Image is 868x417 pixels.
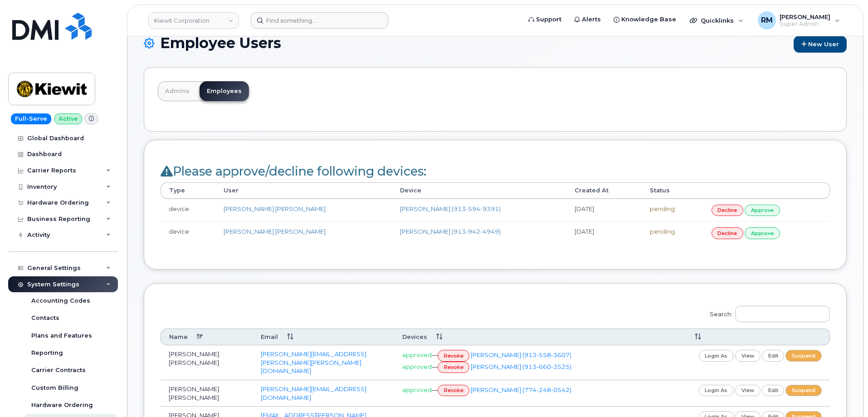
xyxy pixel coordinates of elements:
[536,15,561,24] span: Support
[607,10,683,29] a: Knowledge Base
[566,199,642,221] td: [DATE]
[394,329,678,345] th: Devices: activate to sort column ascending
[678,329,830,345] th: : activate to sort column ascending
[745,227,780,239] a: approve
[224,228,326,235] a: [PERSON_NAME].[PERSON_NAME]
[704,300,830,325] label: Search:
[701,17,734,24] span: Quicklinks
[735,350,761,361] a: view
[751,11,846,29] div: Rachel Miller
[402,351,432,358] span: approved
[438,385,470,396] a: revoke
[161,345,253,380] td: [PERSON_NAME].[PERSON_NAME]
[785,350,822,361] a: suspend
[224,205,326,212] a: [PERSON_NAME].[PERSON_NAME]
[161,380,253,407] td: [PERSON_NAME].[PERSON_NAME]
[699,385,734,396] a: login as
[566,221,642,244] td: [DATE]
[829,378,861,410] iframe: Messenger Launcher
[392,182,566,199] th: Device
[762,385,785,396] a: edit
[642,199,703,221] td: pending
[735,385,761,396] a: view
[438,362,470,373] a: revoke
[699,350,734,361] a: login as
[402,386,432,393] span: approved
[683,11,750,29] div: Quicklinks
[161,199,215,221] td: device
[471,351,571,358] a: [PERSON_NAME] (913-558-3607)
[394,345,678,380] td: — —
[158,81,197,101] a: Admins
[261,385,366,401] a: [PERSON_NAME][EMAIL_ADDRESS][DOMAIN_NAME]
[735,306,830,322] input: Search:
[568,10,607,29] a: Alerts
[712,205,744,216] a: decline
[582,15,601,24] span: Alerts
[402,363,432,370] span: approved
[148,12,239,29] a: Kiewit Corporation
[144,35,847,53] h1: Employee Users
[161,329,253,345] th: Name: activate to sort column descending
[785,385,822,396] a: suspend
[471,386,571,393] a: [PERSON_NAME] (774-248-0542)
[200,81,249,101] a: Employees
[215,182,392,199] th: User
[400,228,501,235] a: [PERSON_NAME] (913-942-4949)
[566,182,642,199] th: Created At
[642,182,703,199] th: Status
[761,15,773,26] span: RM
[745,205,780,216] a: approve
[642,221,703,244] td: pending
[400,205,501,212] a: [PERSON_NAME] (913-594-9391)
[261,350,366,374] a: [PERSON_NAME][EMAIL_ADDRESS][PERSON_NAME][PERSON_NAME][DOMAIN_NAME]
[762,350,785,361] a: edit
[161,182,215,199] th: Type
[438,350,470,361] a: revoke
[522,10,568,29] a: Support
[621,15,676,24] span: Knowledge Base
[161,221,215,244] td: device
[780,20,830,28] span: Super Admin
[780,13,830,20] span: [PERSON_NAME]
[794,36,847,53] a: New User
[712,227,744,239] a: decline
[253,329,394,345] th: Email: activate to sort column ascending
[251,12,388,29] input: Find something...
[394,380,678,407] td: —
[471,363,571,370] a: [PERSON_NAME] (913-660-3525)
[161,165,830,178] h2: Please approve/decline following devices:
